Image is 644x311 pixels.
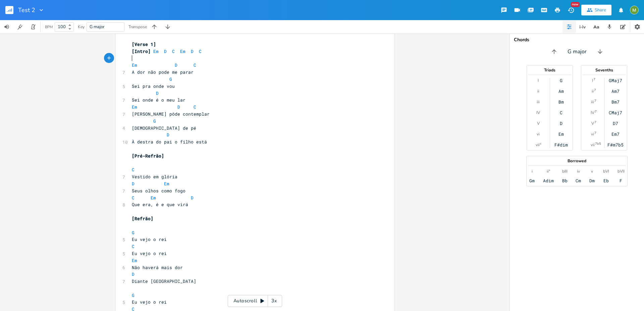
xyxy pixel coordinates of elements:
div: bIII [562,169,568,174]
div: Triads [527,68,573,72]
span: Eu vejo o rei [132,236,167,242]
span: Não haverá mais dor [132,264,183,270]
div: vi [591,131,594,137]
span: D [167,132,169,138]
span: Diante [GEOGRAPHIC_DATA] [132,278,196,284]
span: D [164,48,167,54]
span: À destra do pai o filho está [132,139,207,145]
div: Gm [529,178,535,183]
div: bVII [618,169,625,174]
div: F#dim [554,142,568,147]
span: Sei pra onde vou [132,83,175,89]
div: CMaj7 [609,110,622,115]
div: Cm [576,178,581,183]
div: Am7 [611,88,620,94]
div: I [538,78,539,83]
span: A dor não pode me parar [132,69,194,75]
span: G [132,230,135,236]
div: Am [558,88,564,94]
span: [Verse 1] [132,41,156,47]
span: Test 2 [18,7,35,13]
div: iv [577,169,580,174]
div: F#m7b5 [607,142,624,147]
span: Em [151,195,156,201]
span: Em [180,48,185,54]
span: Eu vejo o rei [132,299,167,305]
div: ii [592,88,594,94]
span: G [132,292,135,298]
div: ii° [547,169,550,174]
span: C [199,48,202,54]
div: i [532,169,533,174]
div: Bm [558,99,564,105]
span: D [132,181,135,187]
span: C [172,48,175,54]
div: Autoscroll [228,295,282,307]
sup: 7 [593,77,595,82]
span: C [194,62,196,68]
button: Share [581,5,611,15]
div: Key [78,25,85,29]
sup: 7 [594,130,596,136]
div: Sevenths [581,68,627,72]
div: D7 [613,121,618,126]
sup: 7 [594,87,596,93]
span: D [177,104,180,110]
span: Em [153,48,159,54]
img: Mik Sivak [630,6,639,14]
div: ii [537,88,539,94]
span: D [191,195,194,201]
span: [PERSON_NAME] pôde contemplar [132,111,210,117]
div: New [571,2,580,7]
div: 3x [268,295,280,307]
span: D [175,62,177,68]
div: Bb [562,178,568,183]
span: G major [568,48,587,56]
div: F [620,178,622,183]
span: Vestido em glória [132,174,177,180]
div: vi [537,131,540,137]
span: D [156,90,159,96]
div: Eb [603,178,609,183]
div: Adim [543,178,554,183]
div: Em [558,131,564,137]
span: G [169,76,172,82]
div: vii° [536,142,541,147]
span: Em [164,181,169,187]
span: Em [132,62,137,68]
div: IV [536,110,540,115]
div: D [560,121,562,126]
sup: 7 [595,109,597,114]
span: C [132,167,135,173]
span: C [132,243,135,249]
span: Seus olhos como fogo [132,188,185,194]
span: Em [132,104,137,110]
div: Share [595,7,606,13]
span: D [191,48,194,54]
div: Dm [589,178,595,183]
div: v [591,169,593,174]
sup: 7 [594,98,596,104]
div: Bm7 [611,99,620,105]
span: Em [132,257,137,263]
button: New [564,4,578,16]
div: vii [591,142,595,147]
span: Sei onde é o meu lar [132,97,185,103]
div: C [560,110,562,115]
div: bVI [603,169,609,174]
span: G [153,118,156,124]
span: Eu vejo o rei [132,250,167,256]
div: I [592,78,593,83]
div: V [537,121,540,126]
sup: 7b5 [595,141,601,146]
span: [Intro] [132,48,151,54]
div: Transpose [128,25,147,29]
span: C [132,195,135,201]
div: BPM [45,25,53,29]
div: iii [537,99,540,105]
div: G [560,78,562,83]
span: D [132,271,135,277]
div: Em7 [611,131,620,137]
span: C [194,104,196,110]
div: V [591,121,594,126]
